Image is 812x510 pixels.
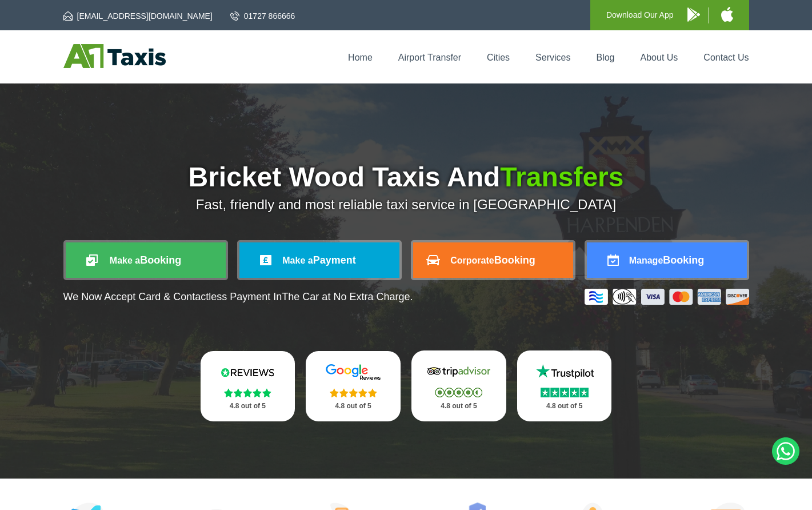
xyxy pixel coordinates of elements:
span: Make a [282,256,313,265]
p: 4.8 out of 5 [424,399,494,413]
span: The Car at No Extra Charge. [282,291,413,302]
img: Stars [330,388,377,397]
h1: Bricket Wood Taxis And [63,164,749,191]
img: A1 Taxis Android App [687,7,700,22]
img: Reviews.io [213,364,282,381]
a: Trustpilot Stars 4.8 out of 5 [517,350,612,421]
img: Stars [541,388,589,397]
img: Trustpilot [530,363,599,380]
img: Google [319,364,387,381]
span: Make a [110,256,140,265]
span: Manage [629,256,663,265]
a: About Us [641,53,678,62]
span: Corporate [450,256,494,265]
img: Credit And Debit Cards [585,289,749,305]
span: Transfers [500,162,623,192]
img: A1 Taxis St Albans LTD [63,44,166,68]
a: Cities [487,53,510,62]
a: Google Stars 4.8 out of 5 [306,351,401,421]
a: Tripadvisor Stars 4.8 out of 5 [411,350,506,421]
a: ManageBooking [587,242,747,278]
p: We Now Accept Card & Contactless Payment In [63,291,413,303]
p: 4.8 out of 5 [318,399,388,413]
p: Download Our App [606,8,674,22]
a: Home [348,53,373,62]
img: A1 Taxis iPhone App [721,7,733,22]
a: Make aPayment [239,242,399,278]
img: Stars [435,388,482,397]
p: 4.8 out of 5 [213,399,283,413]
p: 4.8 out of 5 [530,399,599,413]
a: Airport Transfer [398,53,461,62]
img: Tripadvisor [425,363,493,380]
a: CorporateBooking [413,242,573,278]
a: Contact Us [703,53,749,62]
a: Make aBooking [66,242,226,278]
a: Reviews.io Stars 4.8 out of 5 [201,351,295,421]
a: Blog [596,53,614,62]
a: [EMAIL_ADDRESS][DOMAIN_NAME] [63,10,213,22]
img: Stars [224,388,271,397]
p: Fast, friendly and most reliable taxi service in [GEOGRAPHIC_DATA] [63,197,749,213]
a: Services [535,53,570,62]
a: 01727 866666 [230,10,295,22]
